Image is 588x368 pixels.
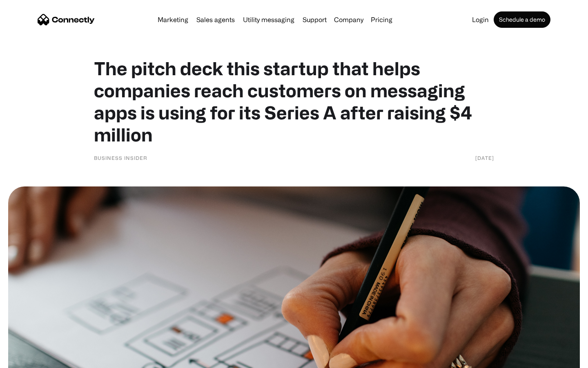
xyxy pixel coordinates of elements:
[367,16,396,23] a: Pricing
[8,354,49,365] aside: Language selected: English
[94,57,494,146] h1: The pitch deck this startup that helps companies reach customers on messaging apps is using for i...
[16,354,49,365] ul: Language list
[154,16,192,23] a: Marketing
[475,154,494,162] div: [DATE]
[494,11,550,28] a: Schedule a demo
[240,16,298,23] a: Utility messaging
[299,16,330,23] a: Support
[469,16,492,23] a: Login
[193,16,238,23] a: Sales agents
[334,14,363,25] div: Company
[94,154,147,162] div: Business Insider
